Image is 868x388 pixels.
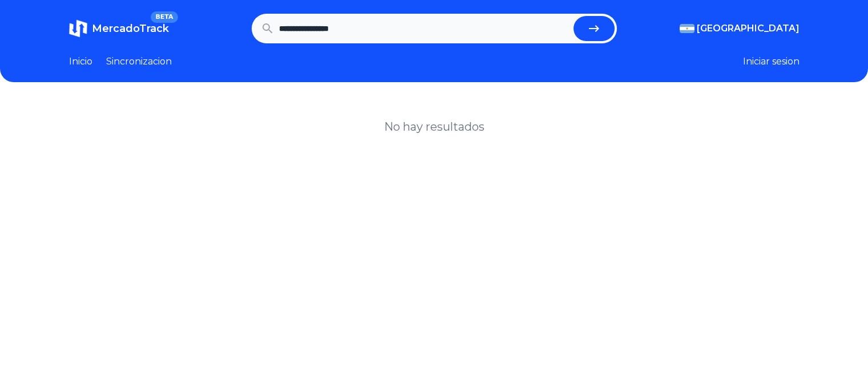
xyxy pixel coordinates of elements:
[680,22,800,35] button: [GEOGRAPHIC_DATA]
[69,19,169,38] a: MercadoTrackBETA
[92,22,169,35] span: MercadoTrack
[106,55,172,68] a: Sincronizacion
[69,55,92,68] a: Inicio
[69,19,87,38] img: MercadoTrack
[697,22,800,35] span: [GEOGRAPHIC_DATA]
[680,24,695,33] img: Argentina
[151,11,177,23] span: BETA
[743,55,800,68] button: Iniciar sesion
[384,119,485,135] h1: No hay resultados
